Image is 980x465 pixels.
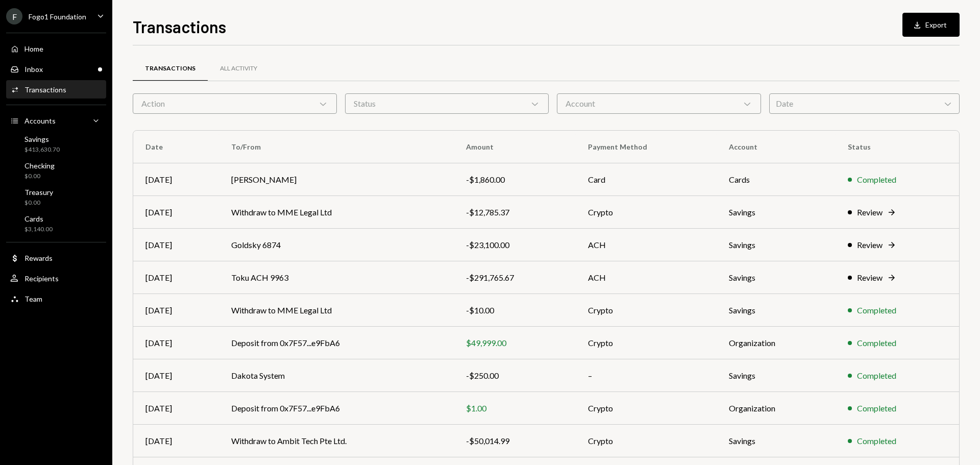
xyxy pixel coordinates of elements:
[6,185,106,209] a: Treasury$0.00
[6,111,106,130] a: Accounts
[454,131,576,163] th: Amount
[219,229,454,261] td: Goldsky 6874
[466,304,563,316] div: -$10.00
[576,163,717,196] td: Card
[219,327,454,359] td: Deposit from 0x7F57...e9FbA6
[24,65,43,74] div: Inbox
[145,174,207,186] div: [DATE]
[145,64,195,73] div: Transactions
[576,327,717,359] td: Crypto
[208,56,269,82] a: All Activity
[557,93,761,114] div: Account
[6,249,106,267] a: Rewards
[133,56,208,82] a: Transactions
[717,425,836,457] td: Savings
[857,402,896,414] div: Completed
[857,337,896,349] div: Completed
[6,289,106,308] a: Team
[717,359,836,392] td: Savings
[145,239,207,251] div: [DATE]
[24,295,42,303] div: Team
[24,135,60,143] div: Savings
[24,116,56,125] div: Accounts
[133,16,226,37] h1: Transactions
[717,163,836,196] td: Cards
[219,359,454,392] td: Dakota System
[24,172,55,181] div: $0.00
[145,370,207,382] div: [DATE]
[6,8,22,25] div: F
[145,206,207,218] div: [DATE]
[857,239,883,251] div: Review
[6,39,106,58] a: Home
[145,402,207,414] div: [DATE]
[133,131,219,163] th: Date
[717,196,836,229] td: Savings
[24,214,53,223] div: Cards
[857,206,883,218] div: Review
[219,392,454,425] td: Deposit from 0x7F57...e9FbA6
[145,272,207,284] div: [DATE]
[576,425,717,457] td: Crypto
[717,327,836,359] td: Organization
[219,425,454,457] td: Withdraw to Ambit Tech Pte Ltd.
[145,435,207,447] div: [DATE]
[6,60,106,78] a: Inbox
[717,131,836,163] th: Account
[717,294,836,327] td: Savings
[857,304,896,316] div: Completed
[24,44,43,53] div: Home
[345,93,549,114] div: Status
[576,131,717,163] th: Payment Method
[219,131,454,163] th: To/From
[220,64,257,73] div: All Activity
[902,13,960,37] button: Export
[466,239,563,251] div: -$23,100.00
[24,274,59,283] div: Recipients
[24,188,53,197] div: Treasury
[145,304,207,316] div: [DATE]
[466,370,563,382] div: -$250.00
[145,337,207,349] div: [DATE]
[6,269,106,287] a: Recipients
[576,392,717,425] td: Crypto
[857,272,883,284] div: Review
[576,261,717,294] td: ACH
[466,435,563,447] div: -$50,014.99
[6,158,106,183] a: Checking$0.00
[717,229,836,261] td: Savings
[24,85,66,94] div: Transactions
[6,211,106,236] a: Cards$3,140.00
[24,161,55,170] div: Checking
[219,261,454,294] td: Toku ACH 9963
[24,145,60,154] div: $413,630.70
[857,174,896,186] div: Completed
[219,196,454,229] td: Withdraw to MME Legal Ltd
[769,93,960,114] div: Date
[6,132,106,156] a: Savings$413,630.70
[857,435,896,447] div: Completed
[24,254,53,262] div: Rewards
[576,229,717,261] td: ACH
[219,163,454,196] td: [PERSON_NAME]
[219,294,454,327] td: Withdraw to MME Legal Ltd
[6,80,106,99] a: Transactions
[717,392,836,425] td: Organization
[466,272,563,284] div: -$291,765.67
[133,93,337,114] div: Action
[466,337,563,349] div: $49,999.00
[576,196,717,229] td: Crypto
[29,12,86,21] div: Fogo1 Foundation
[24,199,53,207] div: $0.00
[717,261,836,294] td: Savings
[836,131,959,163] th: Status
[466,174,563,186] div: -$1,860.00
[24,225,53,234] div: $3,140.00
[466,402,563,414] div: $1.00
[576,359,717,392] td: –
[576,294,717,327] td: Crypto
[857,370,896,382] div: Completed
[466,206,563,218] div: -$12,785.37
